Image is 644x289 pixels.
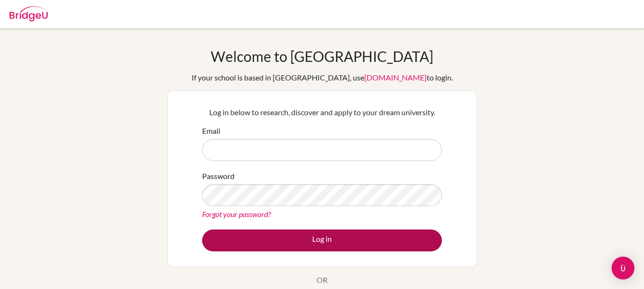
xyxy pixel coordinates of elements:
[202,107,442,118] p: Log in below to research, discover and apply to your dream university.
[192,72,453,83] div: If your school is based in [GEOGRAPHIC_DATA], use to login.
[202,170,235,182] label: Password
[364,73,427,82] a: [DOMAIN_NAME]
[612,257,634,279] div: Open Intercom Messenger
[317,274,327,286] p: OR
[211,48,433,65] h1: Welcome to [GEOGRAPHIC_DATA]
[202,125,220,137] label: Email
[202,209,271,219] a: Forgot your password?
[10,6,48,21] img: Bridge-U
[202,229,442,251] button: Log in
